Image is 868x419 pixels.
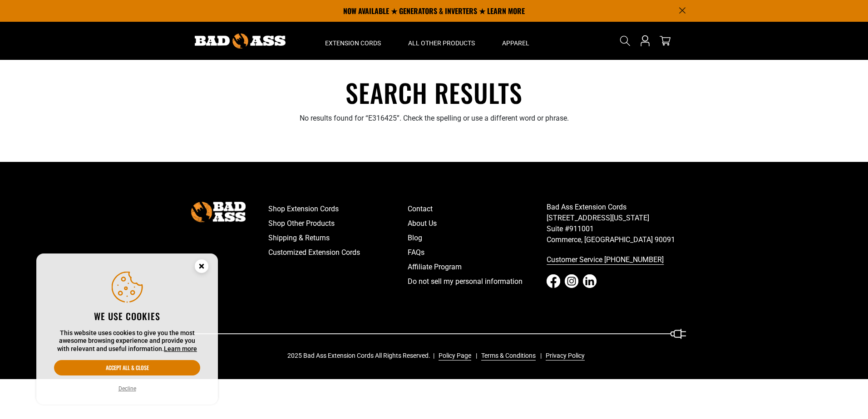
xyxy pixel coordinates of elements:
[408,216,547,231] a: About Us
[268,231,408,245] a: Shipping & Returns
[542,351,585,361] a: Privacy Policy
[287,351,591,361] div: 2025 Bad Ass Extension Cords All Rights Reserved.
[195,34,286,49] img: Bad Ass Extension Cords
[164,345,197,352] a: Learn more
[408,39,475,47] span: All Other Products
[502,39,529,47] span: Apparel
[547,202,686,245] p: Bad Ass Extension Cords [STREET_ADDRESS][US_STATE] Suite #911001 Commerce, [GEOGRAPHIC_DATA] 90091
[395,22,488,60] summary: All Other Products
[408,274,547,289] a: Do not sell my personal information
[182,76,686,109] h1: Search results
[54,310,200,322] h2: We use cookies
[408,231,547,245] a: Blog
[54,329,200,353] p: This website uses cookies to give you the most awesome browsing experience and provide you with r...
[54,360,200,375] button: Accept all & close
[478,351,536,361] a: Terms & Conditions
[435,351,471,361] a: Policy Page
[408,245,547,260] a: FAQs
[547,253,686,267] a: Customer Service [PHONE_NUMBER]
[268,202,408,216] a: Shop Extension Cords
[618,34,632,48] summary: Search
[182,113,686,124] p: No results found for “E316425”. Check the spelling or use a different word or phrase.
[488,22,543,60] summary: Apparel
[191,202,246,222] img: Bad Ass Extension Cords
[268,216,408,231] a: Shop Other Products
[36,253,218,405] aside: Cookie Consent
[268,245,408,260] a: Customized Extension Cords
[408,202,547,216] a: Contact
[116,384,139,393] button: Decline
[408,260,547,274] a: Affiliate Program
[325,39,381,47] span: Extension Cords
[311,22,395,60] summary: Extension Cords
